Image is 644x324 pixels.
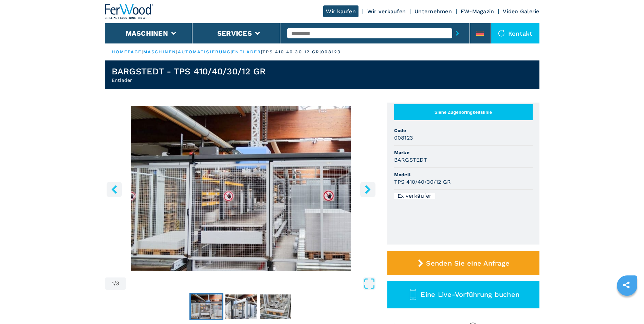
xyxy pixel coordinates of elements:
[394,127,533,134] span: Code
[107,182,122,197] button: left-button
[231,49,232,54] span: |
[323,5,358,17] a: Wir kaufen
[394,149,533,156] span: Marke
[367,8,406,15] a: Wir verkaufen
[387,251,539,275] button: Senden Sie eine Anfrage
[112,49,142,54] a: HOMEPAGE
[189,293,223,320] button: Go to Slide 1
[112,77,266,84] h2: Entlader
[387,281,539,308] button: Eine Live-Vorführung buchen
[225,294,257,319] img: bc08660e09afb2a67aa861016a65c589
[114,281,116,286] span: /
[394,178,451,186] h3: TPS 410/40/30/12 GR
[503,8,539,15] a: Video Galerie
[217,29,252,37] button: Services
[452,25,463,41] button: submit-button
[143,49,177,54] a: maschinen
[394,171,533,178] span: Modell
[421,290,519,299] span: Eine Live-Vorführung buchen
[112,281,114,286] span: 1
[394,134,413,142] h3: 008123
[360,182,375,197] button: right-button
[191,294,222,319] img: cfd1f944e8186784d127d3c14a2f3085
[224,293,258,320] button: Go to Slide 2
[232,49,261,54] a: entlader
[260,294,291,319] img: 910c989ea66d240593bafaa105ea5363
[142,49,143,54] span: |
[394,156,427,164] h3: BARGSTEDT
[321,49,341,55] p: 008123
[105,4,154,19] img: Ferwood
[426,259,510,267] span: Senden Sie eine Anfrage
[105,106,377,271] img: Entlader BARGSTEDT TPS 410/40/30/12 GR
[178,49,231,54] a: automatisierung
[618,276,635,293] a: sharethis
[394,193,435,199] div: Ex verkäufer
[259,293,293,320] button: Go to Slide 3
[394,104,533,120] button: Siehe Zugehöringkeitslinie
[176,49,178,54] span: |
[116,281,119,286] span: 3
[415,8,452,15] a: Unternehmen
[105,106,377,271] div: Go to Slide 1
[498,30,505,37] img: Kontakt
[491,23,539,43] div: Kontakt
[262,49,321,55] p: tps 410 40 30 12 gr |
[126,29,168,37] button: Maschinen
[461,8,494,15] a: FW-Magazin
[128,277,375,290] button: Open Fullscreen
[261,49,262,54] span: |
[112,66,266,77] h1: BARGSTEDT - TPS 410/40/30/12 GR
[105,293,377,320] nav: Thumbnail Navigation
